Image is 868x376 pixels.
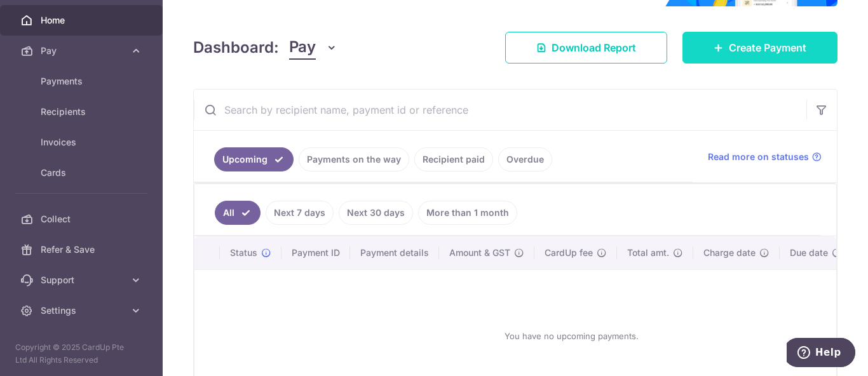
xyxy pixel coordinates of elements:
[41,213,125,225] span: Collect
[41,75,125,88] span: Payments
[29,9,55,20] span: Help
[708,151,809,163] span: Read more on statuses
[41,14,125,27] span: Home
[41,105,125,118] span: Recipients
[414,147,493,171] a: Recipient paid
[289,36,316,60] span: Pay
[350,236,439,269] th: Payment details
[214,147,294,171] a: Upcoming
[682,32,837,64] a: Create Payment
[41,243,125,256] span: Refer & Save
[41,166,125,179] span: Cards
[418,201,517,225] a: More than 1 month
[339,201,413,225] a: Next 30 days
[505,32,667,64] a: Download Report
[627,246,669,259] span: Total amt.
[230,246,257,259] span: Status
[215,201,261,225] a: All
[193,36,279,59] h4: Dashboard:
[708,151,822,163] a: Read more on statuses
[552,40,636,55] span: Download Report
[266,201,334,225] a: Next 7 days
[194,90,806,130] input: Search by recipient name, payment id or reference
[299,147,409,171] a: Payments on the way
[729,40,806,55] span: Create Payment
[790,246,828,259] span: Due date
[41,44,125,57] span: Pay
[281,236,350,269] th: Payment ID
[545,246,593,259] span: CardUp fee
[787,338,855,370] iframe: Opens a widget where you can find more information
[289,36,338,60] button: Pay
[41,304,125,317] span: Settings
[41,274,125,286] span: Support
[41,136,125,149] span: Invoices
[449,246,510,259] span: Amount & GST
[703,246,756,259] span: Charge date
[498,147,552,171] a: Overdue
